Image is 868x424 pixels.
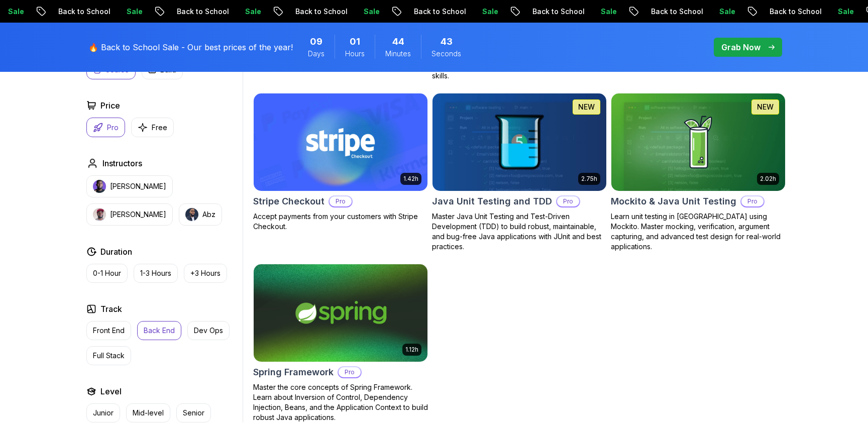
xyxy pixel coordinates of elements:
[287,7,355,17] p: Back to School
[757,102,774,112] p: NEW
[253,211,428,232] p: Accept payments from your customers with Stripe Checkout.
[741,196,764,206] p: Pro
[133,408,164,418] p: Mid-level
[93,208,106,221] img: instructor img
[144,326,175,336] p: Back End
[355,7,387,17] p: Sale
[107,122,119,132] p: Pro
[152,122,167,132] p: Free
[102,157,142,169] h2: Instructors
[392,35,404,49] span: 44 Minutes
[403,175,418,183] p: 1.42h
[432,194,552,208] h2: Java Unit Testing and TDD
[253,194,324,208] h2: Stripe Checkout
[110,209,166,220] p: [PERSON_NAME]
[611,211,786,252] p: Learn unit testing in [GEOGRAPHIC_DATA] using Mockito. Master mocking, verification, argument cap...
[524,7,592,17] p: Back to School
[611,93,786,252] a: Mockito & Java Unit Testing card2.02hNEWMockito & Java Unit TestingProLearn unit testing in [GEOG...
[432,93,606,191] img: Java Unit Testing and TDD card
[557,196,579,206] p: Pro
[183,408,204,418] p: Senior
[93,408,114,418] p: Junior
[100,303,122,315] h2: Track
[86,175,173,197] button: instructor img[PERSON_NAME]
[50,7,118,17] p: Back to School
[190,268,221,278] p: +3 Hours
[339,367,361,377] p: Pro
[86,264,128,283] button: 0-1 Hour
[405,7,474,17] p: Back to School
[184,264,227,283] button: +3 Hours
[110,181,166,191] p: [PERSON_NAME]
[350,35,360,49] span: 1 Hours
[829,7,861,17] p: Sale
[93,326,125,336] p: Front End
[137,321,181,340] button: Back End
[611,194,736,208] h2: Mockito & Java Unit Testing
[441,35,453,49] span: 43 Seconds
[86,203,173,226] button: instructor img[PERSON_NAME]
[432,93,607,252] a: Java Unit Testing and TDD card2.75hNEWJava Unit Testing and TDDProMaster Java Unit Testing and Te...
[131,118,174,137] button: Free
[581,175,597,183] p: 2.75h
[118,7,150,17] p: Sale
[431,49,461,59] span: Seconds
[253,264,428,422] a: Spring Framework card1.12hSpring FrameworkProMaster the core concepts of Spring Framework. Learn ...
[254,264,427,362] img: Spring Framework card
[86,321,131,340] button: Front End
[611,93,785,191] img: Mockito & Java Unit Testing card
[100,385,122,397] h2: Level
[93,351,125,361] p: Full Stack
[86,346,131,365] button: Full Stack
[253,93,428,232] a: Stripe Checkout card1.42hStripe CheckoutProAccept payments from your customers with Stripe Checkout.
[254,93,427,191] img: Stripe Checkout card
[93,180,106,193] img: instructor img
[134,264,178,283] button: 1-3 Hours
[385,49,411,59] span: Minutes
[760,175,776,183] p: 2.02h
[642,7,711,17] p: Back to School
[578,102,595,112] p: NEW
[100,246,132,258] h2: Duration
[253,382,428,422] p: Master the core concepts of Spring Framework. Learn about Inversion of Control, Dependency Inject...
[140,268,171,278] p: 1-3 Hours
[237,7,269,17] p: Sale
[185,208,198,221] img: instructor img
[405,346,418,354] p: 1.12h
[86,403,120,422] button: Junior
[310,35,322,49] span: 9 Days
[194,326,223,336] p: Dev Ops
[432,211,607,252] p: Master Java Unit Testing and Test-Driven Development (TDD) to build robust, maintainable, and bug...
[179,203,222,226] button: instructor imgAbz
[86,118,125,137] button: Pro
[330,196,352,206] p: Pro
[474,7,506,17] p: Sale
[308,49,324,59] span: Days
[721,41,761,53] p: Grab Now
[126,403,170,422] button: Mid-level
[168,7,237,17] p: Back to School
[187,321,230,340] button: Dev Ops
[592,7,624,17] p: Sale
[93,268,121,278] p: 0-1 Hour
[100,99,120,112] h2: Price
[176,403,211,422] button: Senior
[711,7,743,17] p: Sale
[345,49,365,59] span: Hours
[253,365,334,379] h2: Spring Framework
[202,209,215,220] p: Abz
[761,7,829,17] p: Back to School
[88,41,293,53] p: 🔥 Back to School Sale - Our best prices of the year!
